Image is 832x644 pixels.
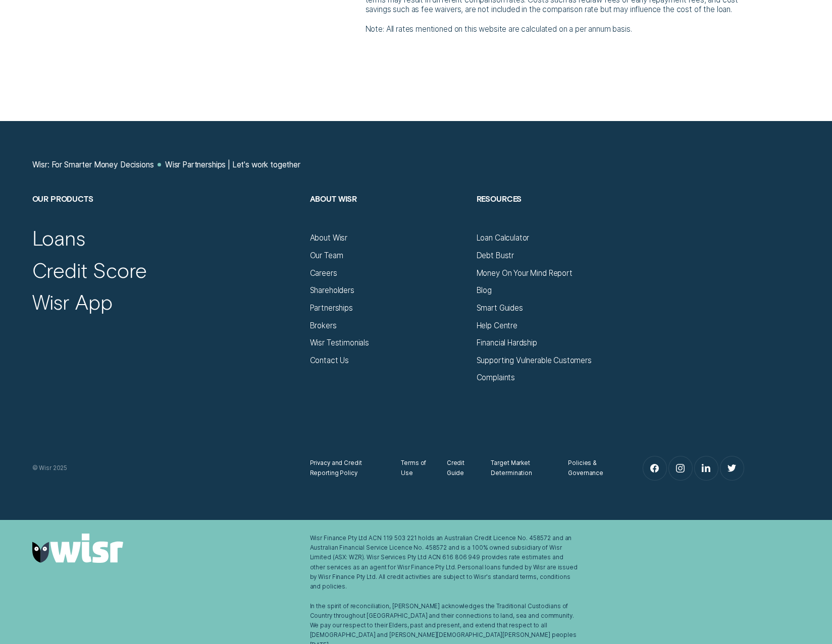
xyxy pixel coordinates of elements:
a: Privacy and Credit Reporting Policy [310,458,384,478]
a: Twitter [720,456,744,480]
a: About Wisr [310,233,347,243]
h2: Resources [477,194,634,233]
h2: Our Products [32,194,300,233]
a: Help Centre [477,321,517,330]
a: Contact Us [310,356,349,365]
a: Policies & Governance [568,458,616,478]
a: Money On Your Mind Report [477,268,573,278]
a: Wisr: For Smarter Money Decisions [32,160,154,169]
a: Supporting Vulnerable Customers [477,356,592,365]
a: Blog [477,285,492,295]
p: Note: All rates mentioned on this website are calculated on a per annum basis. [366,24,745,34]
a: Terms of Use [401,458,429,478]
a: Careers [310,268,337,278]
a: Partnerships [310,303,353,313]
a: Credit Score [32,257,147,282]
a: Facebook [643,456,666,480]
a: Our Team [310,251,343,260]
a: Shareholders [310,285,354,295]
a: LinkedIn [695,456,718,480]
a: Financial Hardship [477,338,537,347]
a: Wisr Testimonials [310,338,369,347]
a: Wisr App [32,289,113,314]
a: Brokers [310,321,337,330]
a: Wisr Partnerships | Let's work together [165,160,300,169]
h2: About Wisr [310,194,467,233]
a: Credit Guide [447,458,474,478]
a: Loans [32,225,86,250]
a: Debt Bustr [477,251,514,260]
div: © Wisr 2025 [27,463,305,473]
a: Loan Calculator [477,233,530,243]
a: Complaints [477,373,515,382]
a: Target Market Determination [491,458,550,478]
a: Smart Guides [477,303,523,313]
a: Instagram [669,456,692,480]
img: Wisr [32,534,124,563]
